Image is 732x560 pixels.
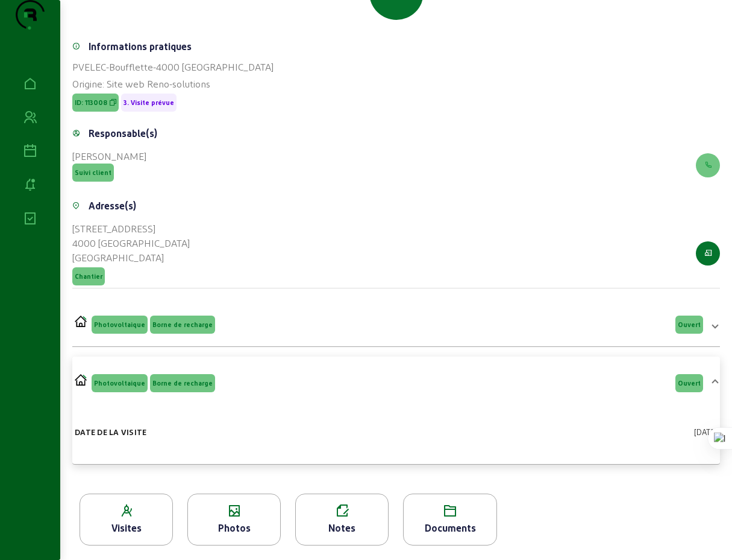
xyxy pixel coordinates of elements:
div: [STREET_ADDRESS] [72,221,190,236]
span: Suivi client [75,168,111,177]
span: Ouvert [678,320,701,329]
img: PVELEC [75,316,87,327]
span: Chantier [75,272,102,281]
div: Adresse(s) [89,199,136,213]
div: PVELECPhotovoltaiqueBorne de rechargeOuvert [72,405,720,459]
div: [DATE] [694,427,718,437]
div: Visites [80,521,172,535]
div: 4000 [GEOGRAPHIC_DATA] [72,236,190,250]
div: [GEOGRAPHIC_DATA] [72,250,190,265]
div: Date de la visite [75,427,146,437]
span: 3. Visite prévue [124,98,174,107]
div: Responsable(s) [89,126,157,141]
mat-expansion-panel-header: PVELECPhotovoltaiqueBorne de rechargeOuvert [72,361,720,405]
span: Borne de recharge [152,320,213,329]
div: Documents [404,521,496,535]
span: ID: 113008 [75,98,107,107]
div: Origine: Site web Reno-solutions [72,77,720,91]
span: Photovoltaique [94,379,145,387]
div: Notes [296,521,388,535]
div: Photos [188,521,280,535]
div: [PERSON_NAME] [72,149,146,164]
span: Ouvert [678,379,701,387]
div: PVELEC-Boufflette-4000 [GEOGRAPHIC_DATA] [72,60,720,74]
span: Borne de recharge [152,379,213,387]
mat-expansion-panel-header: PVELECPhotovoltaiqueBorne de rechargeOuvert [72,308,720,342]
div: Informations pratiques [89,39,192,54]
img: PVELEC [75,374,87,386]
span: Photovoltaique [94,320,145,329]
